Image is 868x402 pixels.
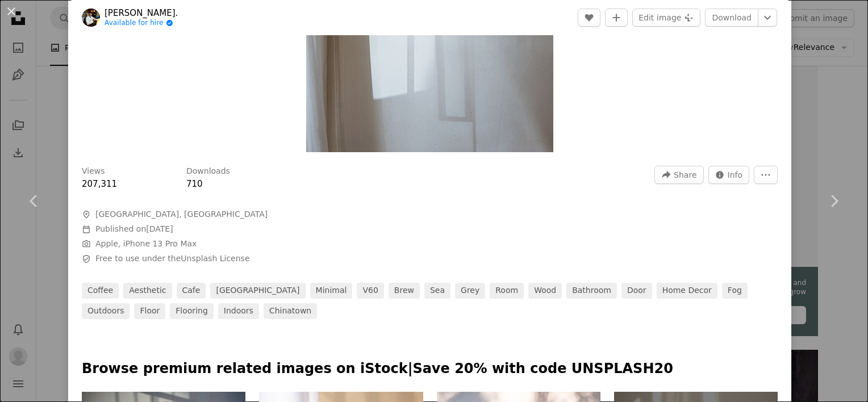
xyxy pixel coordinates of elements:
button: Add to Collection [605,9,628,27]
a: outdoors [82,303,130,319]
span: Info [728,166,743,183]
a: room [490,283,524,299]
a: home decor [657,283,717,299]
a: brew [389,283,420,299]
h3: Views [82,166,105,177]
span: [GEOGRAPHIC_DATA], [GEOGRAPHIC_DATA] [95,209,268,220]
button: Stats about this image [708,166,750,184]
span: 207,311 [82,179,117,189]
p: Browse premium related images on iStock | Save 20% with code UNSPLASH20 [82,360,778,378]
h3: Downloads [186,166,230,177]
a: Available for hire [105,19,178,28]
a: cafe [177,283,206,299]
button: Edit image [632,9,700,27]
a: Next [800,146,868,256]
img: Go to isaac.'s profile [82,9,100,27]
a: chinatown [264,303,317,319]
a: minimal [310,283,353,299]
a: fog [722,283,748,299]
a: Unsplash License [181,254,249,263]
a: [GEOGRAPHIC_DATA] [210,283,305,299]
a: door [621,283,652,299]
a: v60 [357,283,383,299]
span: Free to use under the [95,253,250,265]
span: 710 [186,179,203,189]
a: wood [528,283,562,299]
a: indoors [218,303,259,319]
a: bathroom [566,283,617,299]
button: Choose download size [758,9,777,27]
button: Share this image [654,166,703,184]
a: [PERSON_NAME]. [105,7,178,19]
a: flooring [170,303,213,319]
a: floor [134,303,165,319]
time: March 6, 2022 at 3:16:31 AM CST [146,224,173,233]
button: Like [578,9,600,27]
a: grey [455,283,485,299]
a: sea [424,283,450,299]
a: aesthetic [123,283,172,299]
span: Published on [95,224,173,233]
a: Download [705,9,758,27]
span: Share [674,166,696,183]
a: coffee [82,283,119,299]
button: More Actions [754,166,778,184]
button: Apple, iPhone 13 Pro Max [95,238,197,250]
